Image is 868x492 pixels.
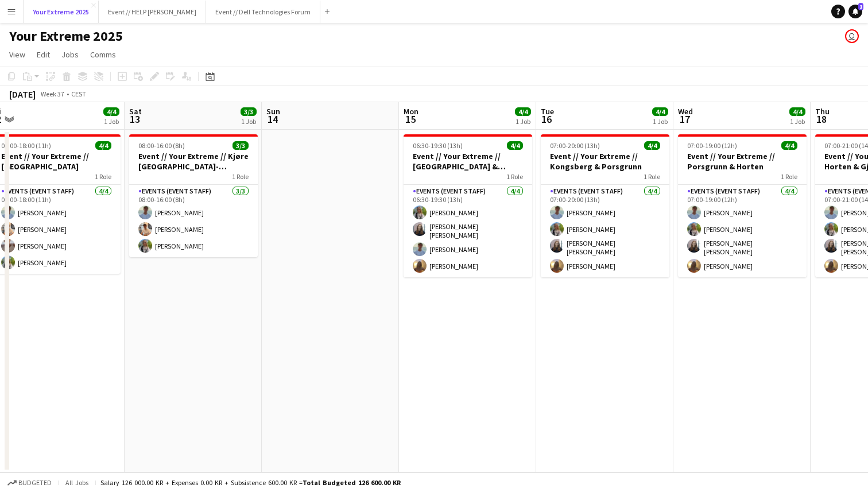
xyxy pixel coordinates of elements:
span: Week 37 [38,90,67,98]
a: 1 [848,5,862,18]
a: View [5,47,30,62]
span: Total Budgeted 126 600.00 KR [303,478,401,487]
div: 1 Job [790,117,805,126]
span: 1 [858,3,863,10]
span: 4/4 [644,141,660,150]
app-job-card: 07:00-20:00 (13h)4/4Event // Your Extreme // Kongsberg & Porsgrunn1 RoleEvents (Event Staff)4/407... [541,134,669,277]
h3: Event // Your Extreme // Kjøre [GEOGRAPHIC_DATA]-[GEOGRAPHIC_DATA] [129,151,258,172]
span: 17 [676,113,693,126]
span: 3/3 [232,141,249,150]
span: Thu [815,106,830,117]
button: Your Extreme 2025 [24,1,99,23]
div: [DATE] [9,88,36,100]
span: 4/4 [515,107,531,116]
h3: Event // Your Extreme // [GEOGRAPHIC_DATA] & [GEOGRAPHIC_DATA] [404,151,532,172]
span: Mon [404,106,418,117]
span: 4/4 [95,141,111,150]
span: 13 [127,113,142,126]
span: Budgeted [18,479,52,487]
app-card-role: Events (Event Staff)4/407:00-20:00 (13h)[PERSON_NAME][PERSON_NAME][PERSON_NAME] [PERSON_NAME][PER... [541,185,669,277]
div: Salary 126 000.00 KR + Expenses 0.00 KR + Subsistence 600.00 KR = [100,478,401,487]
span: View [9,49,25,60]
span: 08:00-16:00 (8h) [138,141,185,150]
span: 1 Role [95,172,111,181]
span: Sat [129,106,142,117]
span: 4/4 [789,107,805,116]
span: 4/4 [103,107,119,116]
span: 3/3 [241,107,257,116]
div: 1 Job [104,117,119,126]
a: Jobs [57,47,83,62]
app-job-card: 06:30-19:30 (13h)4/4Event // Your Extreme // [GEOGRAPHIC_DATA] & [GEOGRAPHIC_DATA]1 RoleEvents (E... [404,134,532,277]
button: Budgeted [6,476,53,489]
span: 4/4 [781,141,797,150]
button: Event // HELP [PERSON_NAME] [99,1,206,23]
span: Edit [37,49,50,60]
span: 07:00-19:00 (12h) [687,141,737,150]
span: 18 [813,113,830,126]
div: 1 Job [653,117,668,126]
app-card-role: Events (Event Staff)4/407:00-19:00 (12h)[PERSON_NAME][PERSON_NAME][PERSON_NAME] [PERSON_NAME][PER... [678,185,807,277]
app-card-role: Events (Event Staff)3/308:00-16:00 (8h)[PERSON_NAME][PERSON_NAME][PERSON_NAME] [129,185,258,257]
span: 16 [539,113,554,126]
span: 1 Role [232,172,249,181]
a: Comms [86,47,121,62]
span: 14 [265,113,280,126]
span: 1 Role [506,172,523,181]
span: Jobs [61,49,79,60]
app-user-avatar: Lars Songe [845,29,859,43]
span: All jobs [63,478,91,487]
span: Sun [266,106,280,117]
div: CEST [71,90,86,98]
div: 1 Job [516,117,530,126]
span: 1 Role [644,172,660,181]
div: 1 Job [241,117,256,126]
span: 07:00-20:00 (13h) [550,141,600,150]
app-job-card: 08:00-16:00 (8h)3/3Event // Your Extreme // Kjøre [GEOGRAPHIC_DATA]-[GEOGRAPHIC_DATA]1 RoleEvents... [129,134,258,257]
span: 06:30-19:30 (13h) [413,141,463,150]
h1: Your Extreme 2025 [9,28,123,45]
button: Event // Dell Technologies Forum [206,1,320,23]
span: Tue [541,106,554,117]
span: Comms [90,49,116,60]
app-job-card: 07:00-19:00 (12h)4/4Event // Your Extreme // Porsgrunn & Horten1 RoleEvents (Event Staff)4/407:00... [678,134,807,277]
span: 4/4 [507,141,523,150]
span: 4/4 [652,107,668,116]
span: 15 [402,113,418,126]
a: Edit [32,47,55,62]
span: Wed [678,106,693,117]
span: 07:00-18:00 (11h) [1,141,51,150]
span: 1 Role [781,172,797,181]
h3: Event // Your Extreme // Kongsberg & Porsgrunn [541,151,669,172]
h3: Event // Your Extreme // Porsgrunn & Horten [678,151,807,172]
app-card-role: Events (Event Staff)4/406:30-19:30 (13h)[PERSON_NAME][PERSON_NAME] [PERSON_NAME][PERSON_NAME][PER... [404,185,532,277]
